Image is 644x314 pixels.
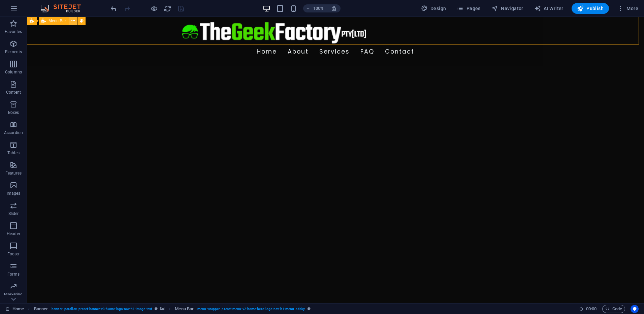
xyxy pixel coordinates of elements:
button: reload [163,4,171,12]
button: Click here to leave preview mode and continue editing [150,4,158,12]
button: Navigator [489,3,526,14]
p: Images [7,191,21,196]
p: Tables [7,150,20,156]
p: Favorites [5,29,22,34]
button: Design [418,3,449,14]
button: undo [109,4,118,12]
i: This element is a customizable preset [308,307,311,311]
span: : [591,306,592,311]
i: Undo: Sticky Position (sticky_reverse -> sticky_instant) (Ctrl+Z) [110,5,118,12]
span: Pages [457,5,480,12]
p: Slider [8,211,19,216]
span: Click to select. Double-click to edit [175,305,194,313]
p: Accordion [4,130,23,135]
p: Elements [5,49,22,55]
span: Navigator [491,5,523,12]
a: Click to cancel selection. Double-click to open Pages [5,305,24,313]
button: Usercentrics [631,305,639,313]
i: On resize automatically adjust zoom level to fit chosen device. [331,5,337,11]
button: Publish [572,3,609,14]
div: Design (Ctrl+Alt+Y) [418,3,449,14]
p: Boxes [8,110,19,115]
span: Publish [577,5,604,12]
p: Footer [7,251,20,257]
p: Marketing [4,292,23,297]
span: Click to select. Double-click to edit [34,305,48,313]
span: AI Writer [534,5,563,12]
img: Editor Logo [39,4,89,12]
span: Code [605,305,622,313]
p: Forms [7,272,20,277]
p: Features [5,170,22,176]
span: Menu Bar [49,19,66,23]
h6: 100% [313,4,324,12]
i: This element contains a background [160,307,164,311]
span: . banner .parallax .preset-banner-v3-home-logo-nav-h1-image-text [51,305,152,313]
button: AI Writer [532,3,566,14]
p: Header [7,231,20,237]
p: Content [6,90,21,95]
span: 00 00 [586,305,597,313]
h6: Session time [579,305,597,313]
span: . menu-wrapper .preset-menu-v2-home-hero-logo-nav-h1-menu .sticky [196,305,305,313]
i: This element is a customizable preset [155,307,158,311]
nav: breadcrumb [34,305,311,313]
span: Design [421,5,446,12]
button: More [614,3,641,14]
p: Columns [5,69,22,75]
button: Pages [454,3,483,14]
button: Code [602,305,625,313]
span: More [617,5,638,12]
button: 100% [303,4,327,12]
